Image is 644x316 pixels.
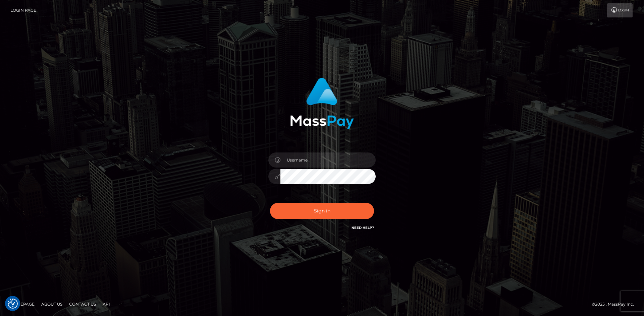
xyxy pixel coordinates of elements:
[592,301,639,308] div: © 2025 , MassPay Inc.
[280,152,376,168] input: Username...
[8,299,18,309] img: Revisit consent button
[8,299,18,309] button: Consent Preferences
[100,299,113,309] a: API
[270,203,374,219] button: Sign in
[10,3,36,17] a: Login Page
[7,299,37,309] a: Homepage
[607,3,633,17] a: Login
[66,299,99,309] a: Contact Us
[352,226,374,230] a: Need Help?
[290,78,354,129] img: MassPay Login
[39,299,65,309] a: About Us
